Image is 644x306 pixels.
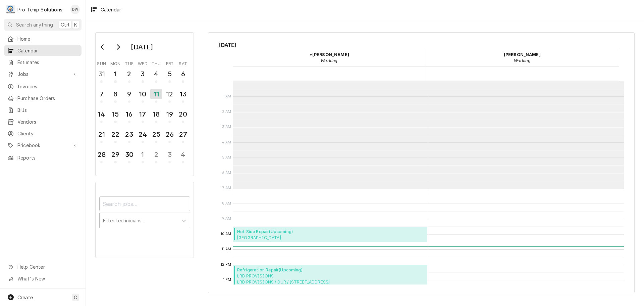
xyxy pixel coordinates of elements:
div: 18 [151,109,161,119]
div: 19 [164,109,175,119]
th: Sunday [95,59,108,67]
a: Vendors [4,116,82,127]
div: 7 [96,89,107,99]
span: Reports [17,154,78,161]
div: 31 [96,69,107,79]
th: Monday [108,59,122,67]
span: Pricebook [17,142,68,149]
div: 13 [178,89,188,99]
span: Hot Side Repair ( Upcoming ) [237,229,360,235]
span: 8 AM [220,201,233,206]
span: 5 AM [220,155,233,160]
a: Go to Jobs [4,69,82,80]
a: Reports [4,152,82,163]
div: Calendar Calendar [208,32,635,293]
div: 28 [96,149,107,160]
div: 10 [138,89,148,99]
div: 3 [164,149,175,160]
th: Friday [163,59,176,67]
div: Calendar Filters [95,182,194,258]
div: Dana Williams's Avatar [70,5,80,14]
span: 4 AM [220,140,233,145]
div: 11 [150,89,162,99]
div: 29 [110,149,120,160]
div: 6 [178,69,188,79]
div: P [6,5,15,14]
div: [Service] Hot Side Repair TOBACCO ROAD SPORTS CAFE TOBACCO RD / DUR / 280 S Mangum St, Durham, NC... [233,227,427,242]
div: 30 [124,149,135,160]
div: 9 [124,89,135,99]
div: 2 [124,69,135,79]
span: Ctrl [61,21,69,28]
span: Clients [17,130,78,137]
div: 8 [110,89,120,99]
div: 4 [151,69,161,79]
div: 20 [178,109,188,119]
a: Go to Help Center [4,261,82,272]
a: Calendar [4,45,82,56]
div: 17 [138,109,148,119]
div: [DATE] [128,41,155,53]
em: Working [514,58,531,63]
span: Vendors [17,118,78,125]
span: [GEOGRAPHIC_DATA] [PERSON_NAME] / DUR / [STREET_ADDRESS][PERSON_NAME] [237,235,360,240]
span: 7 AM [221,185,233,191]
button: Go to next month [111,42,125,52]
div: 4 [178,149,188,160]
span: 11 AM [220,247,233,252]
span: 9 AM [220,216,233,221]
span: Jobs [17,71,68,78]
span: Help Center [17,263,77,270]
div: [Service] Refrigeration Repair LRB PROVISIONS LRB PROVISIONS / DUR / 2009 Guess Rd, Durham, NC 27... [233,265,427,296]
strong: *[PERSON_NAME] [309,52,349,57]
span: [DATE] [219,41,624,49]
th: Wednesday [136,59,149,67]
div: 3 [138,69,148,79]
span: Search anything [16,21,53,28]
div: 26 [164,129,175,139]
th: Tuesday [122,59,136,67]
div: Refrigeration Repair(Upcoming)LRB PROVISIONSLRB PROVISIONS / DUR / [STREET_ADDRESS] [233,265,427,296]
div: 15 [110,109,120,119]
span: 1 PM [221,277,233,282]
div: Pro Temp Solutions [17,6,62,13]
a: Purchase Orders [4,93,82,104]
div: 23 [124,129,135,139]
div: 16 [124,109,135,119]
div: 25 [151,129,161,139]
span: 2 AM [220,109,233,115]
em: Working [321,58,337,63]
span: Create [17,295,33,300]
span: 12 PM [219,262,233,267]
span: 1 AM [221,94,233,99]
span: Calendar [17,47,78,54]
div: Pro Temp Solutions's Avatar [6,5,15,14]
span: Home [17,35,78,42]
button: Search anythingCtrlK [4,19,82,31]
div: Dakota Williams - Working [426,49,619,66]
div: 27 [178,129,188,139]
div: 12 [164,89,175,99]
a: Home [4,33,82,44]
div: Calendar Filters [99,190,190,235]
div: 5 [164,69,175,79]
a: Invoices [4,81,82,92]
span: Invoices [17,83,78,90]
div: 1 [110,69,120,79]
div: Calendar Day Picker [95,32,194,176]
a: Estimates [4,57,82,68]
div: 1 [138,149,148,160]
div: 14 [96,109,107,119]
span: 10 AM [219,231,233,237]
span: 6 AM [220,170,233,176]
span: LRB PROVISIONS LRB PROVISIONS / DUR / [STREET_ADDRESS] [237,273,330,285]
span: K [74,21,77,28]
th: Thursday [150,59,163,67]
div: *Kevin Williams - Working [233,49,426,66]
a: Clients [4,128,82,139]
span: C [74,294,77,301]
span: Purchase Orders [17,95,78,102]
span: Estimates [17,59,78,66]
strong: [PERSON_NAME] [504,52,541,57]
a: Go to What's New [4,273,82,284]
